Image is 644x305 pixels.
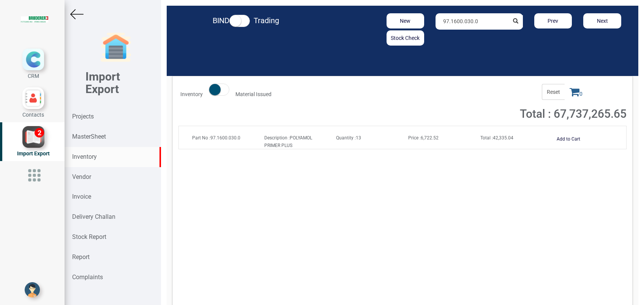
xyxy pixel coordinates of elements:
strong: Invoice [72,193,91,200]
strong: BIND [213,16,229,25]
span: Contacts [22,112,44,118]
b: Import Export [85,70,120,96]
strong: Stock Report [72,233,106,240]
div: 2 [35,128,44,137]
span: POLYAMOL PRIMER PLUS [264,135,312,148]
strong: MasterSheet [72,133,106,140]
strong: Projects [72,113,94,120]
span: Reset [542,84,565,100]
button: Next [583,13,621,28]
button: Prev [534,13,572,28]
span: 97.1600.030.0 [192,135,240,141]
span: 6,722.52 [408,135,439,141]
span: 13 [336,135,361,141]
strong: Material Issued [235,91,271,97]
span: 42,335.04 [480,135,513,141]
button: New [387,13,425,28]
span: Import Export [17,150,50,156]
strong: Description : [264,135,290,141]
img: garage-closed.png [101,32,131,63]
input: Search by product [436,13,508,30]
strong: Part No : [192,135,210,141]
strong: Price : [408,135,421,141]
button: Add to Cart [552,134,585,145]
strong: Inventory [72,153,97,160]
strong: Complaints [72,273,103,281]
strong: Inventory [180,91,203,97]
span: 0 [565,84,587,100]
strong: Quantity : [336,135,356,141]
strong: Vendor [72,173,91,180]
strong: Trading [254,16,279,25]
button: Stock Check [387,30,425,46]
strong: Report [72,253,90,261]
span: CRM [28,73,39,79]
strong: Total : [480,135,493,141]
strong: Delivery Challan [72,213,115,220]
h2: Total : 67,737,265.65 [487,107,627,120]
